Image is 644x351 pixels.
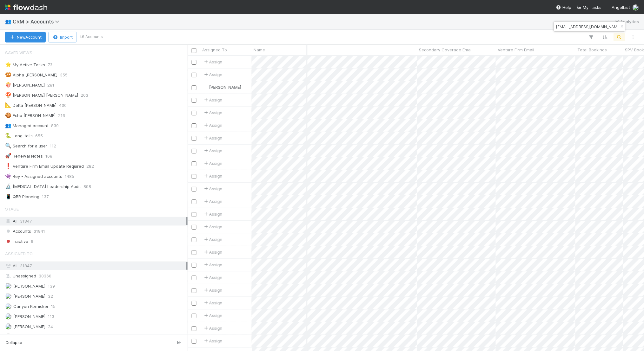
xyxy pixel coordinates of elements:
[13,283,45,289] span: [PERSON_NAME]
[13,304,49,309] span: Canyon Kornicker
[5,303,11,309] img: avatar_d1f4bd1b-0b26-4d9b-b8ad-69b413583d95.png
[48,282,55,290] span: 139
[35,132,43,140] span: 655
[203,236,222,243] span: Assign
[5,46,32,59] span: Saved Views
[86,162,94,170] span: 282
[5,203,19,215] span: Stage
[5,122,49,130] div: Managed account
[192,199,196,204] input: Toggle Row Selected
[13,294,45,299] span: [PERSON_NAME]
[5,71,57,79] div: Alpha [PERSON_NAME]
[577,47,607,53] span: Total Bookings
[13,18,63,25] span: CRM > Accounts
[5,142,47,150] div: Search for a user
[203,224,222,230] span: Assign
[58,112,65,120] span: 216
[5,2,47,13] img: logo-inverted-e16ddd16eac7371096b0.svg
[5,101,56,109] div: Delta [PERSON_NAME]
[5,184,11,189] span: 🔬
[31,237,33,245] span: 6
[5,32,46,42] button: NewAccount
[5,293,11,299] img: avatar_9d20afb4-344c-4512-8880-fee77f5fe71b.png
[192,276,196,280] input: Toggle Row Selected
[5,247,33,260] span: Assigned To
[50,142,56,150] span: 112
[5,194,11,199] span: 📱
[209,85,241,90] span: [PERSON_NAME]
[5,92,11,98] span: 🍄
[5,163,11,169] span: ❗
[192,250,196,255] input: Toggle Row Selected
[5,173,11,179] span: 👾
[192,237,196,242] input: Toggle Row Selected
[192,174,196,179] input: Toggle Row Selected
[5,283,11,289] img: avatar_18c010e4-930e-4480-823a-7726a265e9dd.png
[419,47,473,53] span: Secondary Coverage Email
[48,333,53,341] span: 48
[48,61,52,69] span: 73
[612,5,630,10] span: AngelList
[5,133,11,138] span: 🐍
[5,152,43,160] div: Renewal Notes
[192,301,196,306] input: Toggle Row Selected
[203,185,222,192] span: Assign
[203,85,208,90] img: avatar_9d20afb4-344c-4512-8880-fee77f5fe71b.png
[203,198,222,205] span: Assign
[48,292,53,300] span: 32
[203,71,222,78] span: Assign
[192,73,196,77] input: Toggle Row Selected
[192,326,196,331] input: Toggle Row Selected
[192,149,196,153] input: Toggle Row Selected
[48,323,53,331] span: 24
[192,161,196,166] input: Toggle Row Selected
[5,162,84,170] div: Venture Firm Email Update Required
[203,135,222,141] span: Assign
[5,323,11,330] img: avatar_8fe3758e-7d23-4e6b-a9f5-b81892974716.png
[192,48,196,53] input: Toggle All Rows Selected
[203,147,222,154] span: Assign
[203,300,222,306] span: Assign
[48,313,54,321] span: 113
[203,109,222,116] span: Assign
[5,61,45,69] div: My Active Tasks
[192,123,196,128] input: Toggle Row Selected
[5,113,11,118] span: 🍪
[203,122,222,128] span: Assign
[556,4,571,10] div: Help
[47,81,54,89] span: 281
[202,47,227,53] span: Assigned To
[192,263,196,268] input: Toggle Row Selected
[614,18,639,25] a: Analytics
[48,32,77,42] button: Import
[20,217,32,225] span: 31847
[34,227,45,235] span: 31841
[13,324,45,329] span: [PERSON_NAME]
[79,34,103,40] small: 46 Accounts
[20,263,32,268] span: 31847
[192,314,196,318] input: Toggle Row Selected
[5,334,11,340] img: avatar_6cb813a7-f212-4ca3-9382-463c76e0b247.png
[5,217,186,225] div: All
[203,338,222,344] span: Assign
[5,112,56,120] div: Echo [PERSON_NAME]
[60,71,68,79] span: 355
[192,111,196,115] input: Toggle Row Selected
[203,59,222,65] span: Assign
[203,274,222,281] span: Assign
[5,143,11,148] span: 🔍
[45,152,52,160] span: 168
[203,249,222,255] span: Assign
[59,101,67,109] span: 430
[192,212,196,217] input: Toggle Row Selected
[192,136,196,141] input: Toggle Row Selected
[5,262,186,270] div: All
[5,313,11,320] img: avatar_60e5bba5-e4c9-4ca2-8b5c-d649d5645218.png
[39,272,51,280] span: 30360
[5,132,33,140] div: Long-tails
[203,262,222,268] span: Assign
[203,325,222,331] span: Assign
[203,160,222,166] span: Assign
[5,102,11,108] span: 📐
[81,91,88,99] span: 203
